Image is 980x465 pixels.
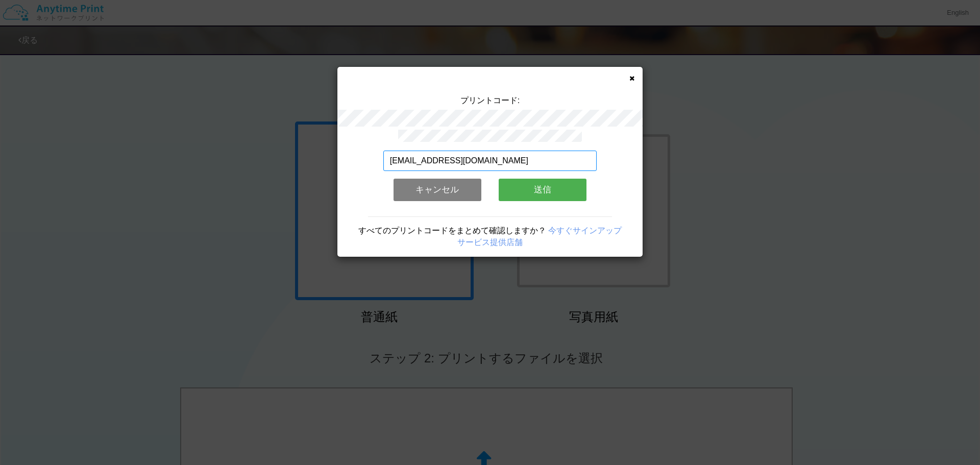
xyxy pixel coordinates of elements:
[548,226,622,235] a: 今すぐサインアップ
[499,179,586,201] button: 送信
[358,226,546,235] span: すべてのプリントコードをまとめて確認しますか？
[383,151,597,171] input: メールアドレス
[394,179,481,201] button: キャンセル
[457,238,523,247] a: サービス提供店舗
[460,96,520,105] span: プリントコード:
